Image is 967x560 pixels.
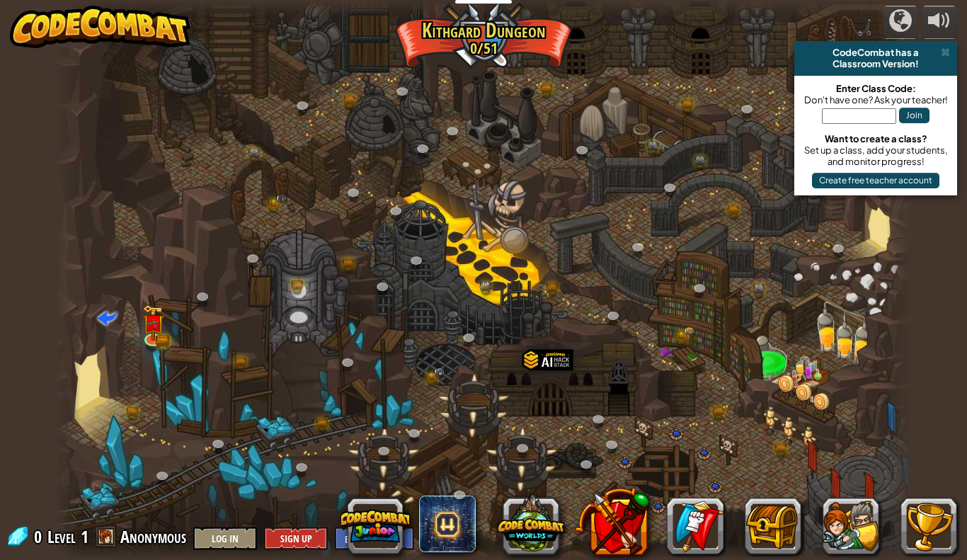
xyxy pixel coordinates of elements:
div: Want to create a class? [801,133,950,144]
img: portrait.png [276,194,287,202]
span: 0 [34,525,46,548]
img: CodeCombat - Learn how to code by playing a game [10,6,191,48]
img: bronze-chest.png [155,336,169,348]
img: portrait.png [434,368,445,376]
div: Set up a class, add your students, and monitor progress! [801,144,950,167]
div: CodeCombat has a [800,47,951,58]
span: Anonymous [120,525,186,548]
img: portrait.png [684,327,694,335]
img: level-banner-unlock.png [142,305,164,341]
div: Don't have one? Ask your teacher! [801,94,950,105]
button: Adjust volume [922,6,957,39]
button: Campaigns [883,6,918,39]
span: 1 [81,525,88,548]
button: Create free teacher account [812,173,939,188]
div: Classroom Version! [800,58,951,69]
button: Sign Up [264,527,328,550]
button: Join [899,108,929,123]
button: Log In [193,527,257,550]
span: Level [47,525,76,549]
img: portrait.png [147,319,159,328]
div: Enter Class Code: [801,83,950,94]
